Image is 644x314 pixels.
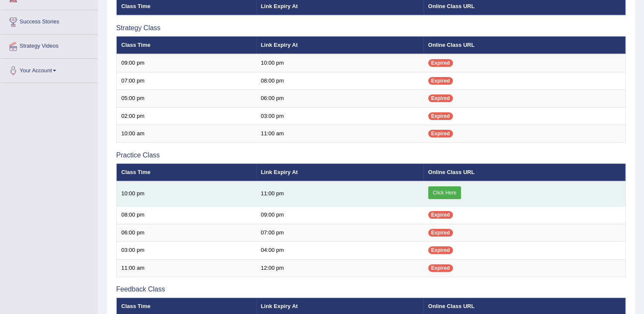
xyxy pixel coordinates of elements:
a: Strategy Videos [0,34,97,56]
a: Success Stories [0,10,97,31]
td: 06:00 pm [117,224,256,242]
td: 10:00 pm [256,54,424,72]
span: Expired [428,229,453,237]
td: 02:00 pm [117,107,256,125]
td: 05:00 pm [117,90,256,108]
a: Click Here [428,186,461,199]
th: Class Time [117,36,256,54]
td: 03:00 pm [117,242,256,260]
span: Expired [428,211,453,219]
td: 03:00 pm [256,107,424,125]
th: Online Class URL [424,36,626,54]
th: Link Expiry At [256,163,424,181]
span: Expired [428,130,453,137]
h3: Feedback Class [116,285,626,293]
th: Link Expiry At [256,36,424,54]
td: 09:00 pm [256,206,424,224]
span: Expired [428,94,453,102]
td: 10:00 am [117,125,256,143]
a: Your Account [0,59,97,80]
td: 11:00 am [256,125,424,143]
td: 11:00 am [117,259,256,277]
th: Class Time [117,163,256,181]
span: Expired [428,112,453,120]
h3: Practice Class [116,151,626,159]
td: 11:00 pm [256,181,424,206]
td: 08:00 pm [117,206,256,224]
span: Expired [428,264,453,272]
td: 08:00 pm [256,72,424,90]
td: 07:00 pm [256,224,424,242]
td: 10:00 pm [117,181,256,206]
td: 06:00 pm [256,90,424,108]
td: 09:00 pm [117,54,256,72]
td: 12:00 pm [256,259,424,277]
td: 07:00 pm [117,72,256,90]
span: Expired [428,59,453,67]
td: 04:00 pm [256,242,424,260]
h3: Strategy Class [116,24,626,32]
span: Expired [428,246,453,254]
span: Expired [428,77,453,85]
th: Online Class URL [424,163,626,181]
